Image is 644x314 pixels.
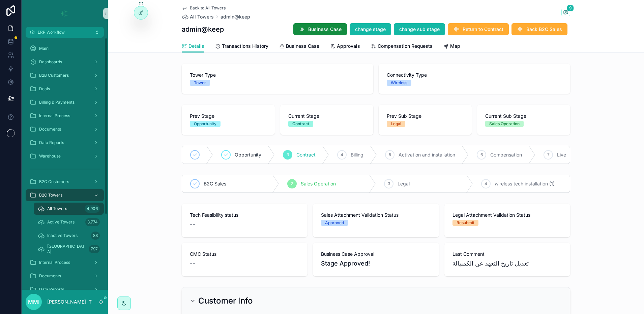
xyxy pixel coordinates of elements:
[26,283,104,295] a: Data Reports
[26,27,104,38] button: ERP Workflow
[557,151,566,158] span: Live
[547,152,550,158] span: 7
[296,151,316,158] span: Contract
[301,180,336,187] span: Sales Operation
[89,245,100,253] div: 797
[182,25,224,34] h1: admin@keep
[293,23,347,35] button: Business Case
[26,256,104,269] a: Internal Process
[39,273,61,279] span: Documents
[34,203,104,215] a: All Towers4,906
[391,121,401,127] div: Legal
[39,127,61,132] span: Documents
[321,251,431,257] span: Business Case Approval
[526,26,562,33] span: Back B2C Sales
[190,259,195,268] span: --
[188,43,204,49] span: Details
[194,121,216,127] div: Opportunity
[39,59,62,65] span: Dashboards
[26,96,104,108] a: Billing & Payments
[26,137,104,149] a: Data Reports
[389,152,391,158] span: 5
[91,232,100,240] div: 83
[222,43,268,49] span: Transactions History
[463,26,503,33] span: Return to Contract
[47,299,92,305] p: [PERSON_NAME] IT
[288,113,365,119] span: Current Stage
[198,295,253,306] h2: Customer Info
[26,110,104,122] a: Internal Process
[391,80,407,86] div: Wireless
[190,251,299,257] span: CMC Status
[371,40,433,54] a: Compensation Requests
[355,26,386,33] span: change stage
[399,151,455,158] span: Activation and installation
[182,5,226,11] a: Back to All Towers
[190,212,299,218] span: Tech Feasibility status
[182,13,214,20] a: All Towers
[457,220,474,226] div: Resubmit
[450,43,460,49] span: Map
[39,287,64,292] span: Data Reports
[34,216,104,228] a: Active Towers3,774
[26,42,104,55] a: Main
[495,180,555,187] span: wireless tech installation (1)
[34,230,104,242] a: Inactive Towers83
[489,121,520,127] div: Sales Operation
[351,151,363,158] span: Billing
[39,153,61,159] span: Warehouse
[350,23,391,35] button: change stage
[321,212,431,218] span: Sales Attachment Validation Status
[341,152,343,158] span: 4
[292,121,309,127] div: Contract
[26,123,104,135] a: Documents
[394,23,445,35] button: change sub stage
[561,9,570,17] button: 9
[47,219,75,225] span: Active Towers
[39,73,69,78] span: B2B Customers
[330,40,360,54] a: Approvals
[39,86,50,92] span: Deals
[26,83,104,95] a: Deals
[182,40,204,53] a: Details
[39,100,75,105] span: Billing & Payments
[39,179,69,184] span: B2C Customers
[387,72,562,78] span: Connectivity Type
[190,113,267,119] span: Prev Stage
[443,40,460,54] a: Map
[26,150,104,162] a: Warehouse
[190,72,365,78] span: Tower Type
[511,23,567,35] button: Back B2C Sales
[480,152,483,158] span: 6
[39,140,64,145] span: Data Reports
[286,43,319,49] span: Business Case
[194,80,206,86] div: Tower
[291,181,293,186] span: 2
[47,233,78,238] span: Inactive Towers
[287,152,289,158] span: 3
[399,26,440,33] span: change sub stage
[190,13,214,20] span: All Towers
[39,260,70,265] span: Internal Process
[26,189,104,201] a: B2C Towers
[398,180,410,187] span: Legal
[485,181,487,186] span: 4
[452,212,562,218] span: Legal Attachment Validation Status
[387,113,464,119] span: Prev Sub Stage
[59,8,70,19] img: App logo
[485,113,562,119] span: Current Sub Stage
[190,220,195,229] span: --
[26,176,104,188] a: B2C Customers
[279,40,319,54] a: Business Case
[22,38,108,290] div: scrollable content
[26,69,104,81] a: B2B Customers
[452,251,562,257] span: Last Comment
[221,13,250,20] span: admin@keep
[388,181,390,186] span: 3
[85,205,100,213] div: 4,906
[452,259,562,268] span: تعديل تاريخ التعهد عن الكمبيالة
[378,43,433,49] span: Compensation Requests
[321,259,431,268] span: Stage Approved!
[26,270,104,282] a: Documents
[190,5,226,11] span: Back to All Towers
